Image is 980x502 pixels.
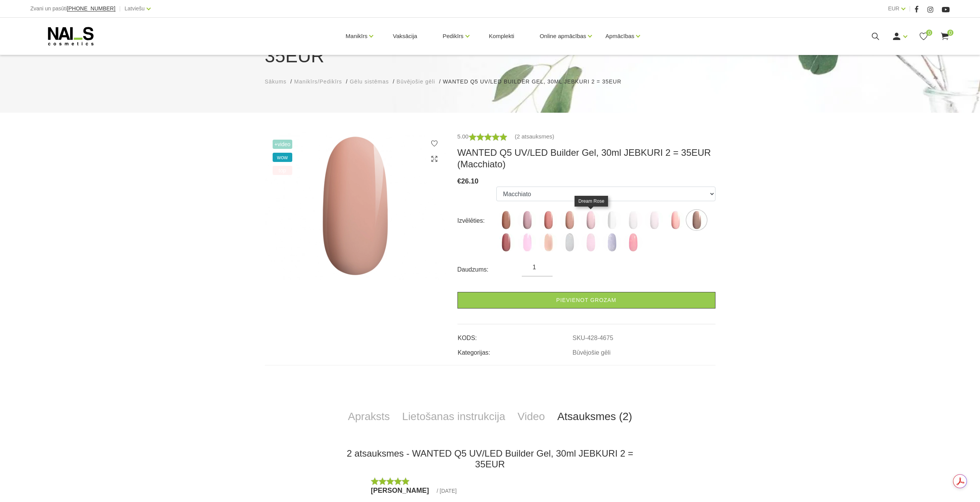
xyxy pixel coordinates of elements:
[518,210,537,230] img: ...
[265,78,287,86] a: Sākums
[457,215,497,227] div: Izvēlēties:
[457,343,572,357] td: Kategorijas:
[397,78,435,86] a: Būvējošie gēli
[539,210,558,230] img: ...
[265,132,446,280] img: WANTED Q5 UV/LED Builder Gel, 30ml JEBKURI 2 = 35EUR
[371,485,648,496] p: [PERSON_NAME]
[265,78,287,85] span: Sākums
[350,78,389,85] span: Gēlu sistēmas
[483,18,521,55] a: Komplekti
[496,233,516,252] img: ...
[396,404,511,429] a: Lietošanas instrukcija
[623,233,643,252] img: ...
[457,264,522,276] div: Daudzums:
[515,132,554,141] a: (2 atsauksmes)
[332,448,648,470] h2: 2 atsauksmes - WANTED Q5 UV/LED Builder Gel, 30ml JEBKURI 2 = 35EUR
[457,328,572,343] td: KODS:
[666,210,685,230] img: ...
[602,233,622,252] img: ...
[909,4,911,13] span: |
[560,233,579,252] img: ...
[551,404,638,429] a: Atsauksmes (2)
[539,21,586,52] a: Online apmācības
[457,177,461,185] span: €
[919,32,928,41] a: 0
[573,335,613,342] a: SKU-428-4675
[461,177,479,185] span: 26.10
[496,210,516,230] img: ...
[457,292,715,309] a: Pievienot grozam
[457,133,469,140] span: 5.00
[518,233,537,252] img: ...
[342,404,396,429] a: Apraksts
[397,78,435,85] span: Būvējošie gēli
[888,4,900,13] a: EUR
[30,4,116,13] div: Zvani un pasūti
[346,21,368,52] a: Manikīrs
[687,210,706,230] img: ...
[294,78,342,85] span: Manikīrs/Pedikīrs
[273,153,293,162] span: wow
[511,404,551,429] a: Video
[605,21,634,52] a: Apmācības
[387,18,423,55] a: Vaksācija
[350,78,389,86] a: Gēlu sistēmas
[926,30,932,36] span: 0
[273,140,293,149] span: +Video
[442,21,463,52] a: Pedikīrs
[947,30,953,36] span: 0
[581,233,600,252] img: ...
[125,4,145,13] a: Latviešu
[457,147,715,170] h3: WANTED Q5 UV/LED Builder Gel, 30ml JEBKURI 2 = 35EUR (Macchiato)
[940,32,950,41] a: 0
[602,210,622,230] img: ...
[645,210,664,230] img: ...
[539,233,558,252] img: ...
[294,78,342,86] a: Manikīrs/Pedikīrs
[429,488,457,494] span: / [DATE]
[67,6,116,12] a: [PHONE_NUMBER]
[560,210,579,230] img: ...
[273,166,293,175] span: top
[119,4,121,13] span: |
[581,210,600,230] img: ...
[573,349,611,356] a: Būvējošie gēli
[443,78,629,86] li: WANTED Q5 UV/LED Builder Gel, 30ml JEBKURI 2 = 35EUR
[623,210,643,230] img: ...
